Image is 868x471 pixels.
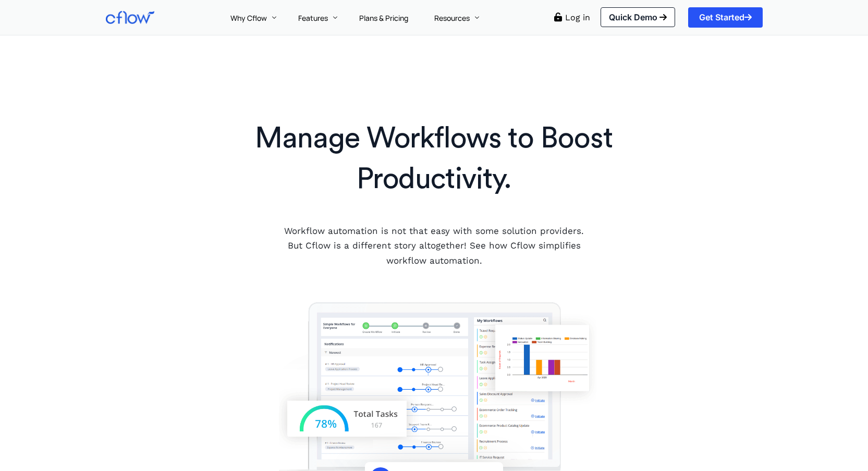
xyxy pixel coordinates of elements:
[688,7,763,27] a: Get Started
[434,13,470,23] span: Resources
[359,13,408,23] span: Plans & Pricing
[106,11,154,24] img: Cflow
[298,13,328,23] span: Features
[601,7,675,27] a: Quick Demo
[565,13,590,22] a: Log in
[221,118,647,200] h1: Manage Workflows to Boost Productivity.
[277,224,591,269] p: Workflow automation is not that easy with some solution providers. But Cflow is a different story...
[230,13,267,23] span: Why Cflow
[699,13,752,21] span: Get Started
